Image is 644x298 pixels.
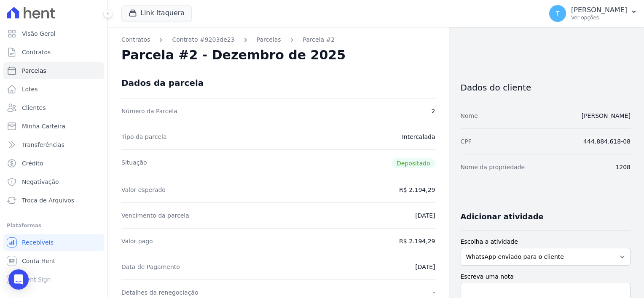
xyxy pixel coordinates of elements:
[22,141,64,149] span: Transferências
[3,234,104,251] a: Recebíveis
[3,253,104,269] a: Conta Hent
[461,212,544,222] h3: Adicionar atividade
[22,85,38,93] span: Lotes
[3,136,104,153] a: Transferências
[303,35,335,44] a: Parcela #2
[22,257,55,265] span: Conta Hent
[415,263,435,271] dd: [DATE]
[121,158,147,168] dt: Situação
[615,163,631,171] dd: 1208
[121,211,189,220] dt: Vencimento da parcela
[22,67,46,75] span: Parcelas
[542,2,644,25] button: T [PERSON_NAME] Ver opções
[402,133,435,141] dd: Intercalada
[121,35,435,44] nav: Breadcrumb
[121,288,199,297] dt: Detalhes da renegociação
[3,118,104,135] a: Minha Carteira
[121,5,192,21] button: Link Itaquera
[461,82,631,93] h3: Dados do cliente
[172,35,234,44] a: Contrato #9203de23
[7,221,101,231] div: Plataformas
[22,196,74,205] span: Troca de Arquivos
[22,238,54,247] span: Recebíveis
[3,81,104,98] a: Lotes
[432,107,435,115] dd: 2
[3,25,104,42] a: Visão Geral
[392,158,435,168] span: Depositado
[121,107,177,115] dt: Número da Parcela
[22,48,51,56] span: Contratos
[121,48,346,63] h2: Parcela #2 - Dezembro de 2025
[461,237,631,246] label: Escolha a atividade
[461,272,631,281] label: Escreva uma nota
[461,163,525,171] dt: Nome da propriedade
[3,44,104,61] a: Contratos
[433,288,435,297] dd: -
[556,11,560,16] span: T
[22,122,65,130] span: Minha Carteira
[3,192,104,209] a: Troca de Arquivos
[461,137,472,146] dt: CPF
[22,29,56,38] span: Visão Geral
[399,237,435,245] dd: R$ 2.194,29
[121,35,150,44] a: Contratos
[22,178,59,186] span: Negativação
[22,104,46,112] span: Clientes
[3,173,104,190] a: Negativação
[8,269,29,290] div: Open Intercom Messenger
[121,78,204,88] div: Dados da parcela
[3,155,104,172] a: Crédito
[583,137,631,146] dd: 444.884.618-08
[582,112,631,119] a: [PERSON_NAME]
[257,35,281,44] a: Parcelas
[571,14,627,21] p: Ver opções
[415,211,435,220] dd: [DATE]
[3,99,104,116] a: Clientes
[3,62,104,79] a: Parcelas
[22,159,43,168] span: Crédito
[121,263,180,271] dt: Data de Pagamento
[399,186,435,194] dd: R$ 2.194,29
[571,6,627,14] p: [PERSON_NAME]
[121,186,166,194] dt: Valor esperado
[121,237,153,245] dt: Valor pago
[461,112,478,120] dt: Nome
[121,133,167,141] dt: Tipo da parcela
